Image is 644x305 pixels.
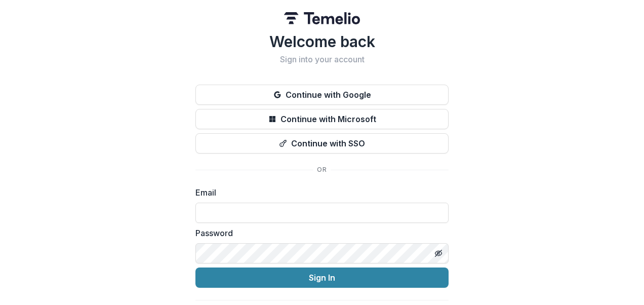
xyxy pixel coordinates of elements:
button: Sign In [195,268,449,288]
h2: Sign into your account [195,55,449,64]
button: Continue with SSO [195,133,449,154]
button: Continue with Google [195,85,449,105]
button: Toggle password visibility [430,245,447,261]
h1: Welcome back [195,32,449,51]
label: Email [195,186,442,199]
button: Continue with Microsoft [195,109,449,129]
label: Password [195,227,442,239]
img: Temelio [284,12,360,24]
